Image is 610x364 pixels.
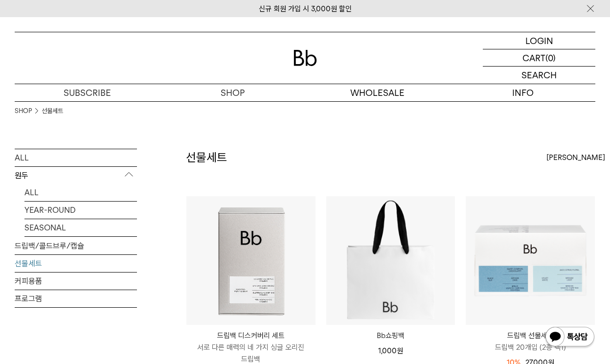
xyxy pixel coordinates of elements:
a: 신규 회원 가입 시 3,000원 할인 [259,4,352,13]
a: ALL [24,184,137,201]
a: Bb쇼핑백 [326,330,455,341]
a: 선물세트 [42,106,63,116]
p: INFO [450,84,595,101]
a: LOGIN [483,32,595,49]
span: 원 [397,346,403,355]
img: 카카오톡 채널 1:1 채팅 버튼 [544,326,595,349]
a: 프로그램 [15,290,137,307]
img: 드립백 선물세트 [466,196,595,325]
a: SEASONAL [24,219,137,236]
a: ALL [15,149,137,166]
span: 1,000 [378,346,403,355]
img: 로고 [294,50,317,66]
span: [PERSON_NAME] [546,152,605,163]
p: SEARCH [521,67,557,84]
a: CART (0) [483,49,595,67]
a: 커피용품 [15,273,137,290]
img: Bb쇼핑백 [326,196,455,325]
p: CART [522,49,545,66]
p: 드립백 선물세트 [466,330,595,341]
p: 드립백 디스커버리 세트 [186,330,316,341]
p: 원두 [15,167,137,184]
p: WHOLESALE [305,84,451,101]
p: (0) [545,49,556,66]
h2: 선물세트 [186,149,227,166]
a: SHOP [15,106,32,116]
p: LOGIN [525,32,553,49]
a: 드립백 선물세트 드립백 20개입 (2종 택1) [466,330,595,353]
a: YEAR-ROUND [24,202,137,219]
a: SHOP [160,84,305,101]
a: SUBSCRIBE [15,84,160,101]
p: 드립백 20개입 (2종 택1) [466,341,595,353]
a: 드립백/콜드브루/캡슐 [15,237,137,254]
a: 선물세트 [15,255,137,272]
img: 드립백 디스커버리 세트 [186,196,316,325]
